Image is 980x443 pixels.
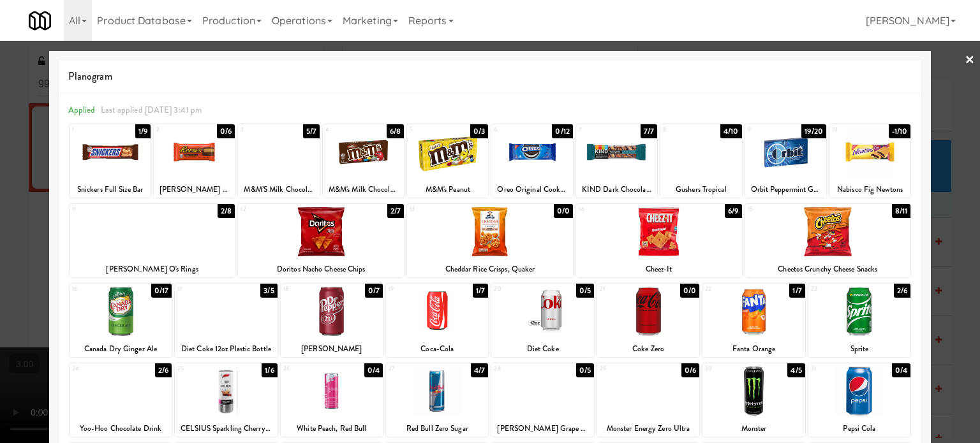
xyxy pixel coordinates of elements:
[494,124,532,135] div: 6
[70,284,172,357] div: 160/17Canada Dry Ginger Ale
[71,182,149,198] div: Snickers Full Size Bar
[491,421,593,437] div: [PERSON_NAME] Grape GHOST Energy Drink
[801,124,826,138] div: 19/20
[747,182,824,198] div: Orbit Peppermint Gum
[745,261,911,277] div: Cheetos Crunchy Cheese Snacks
[829,182,910,198] div: Nabisco Fig Newtons
[260,284,277,298] div: 3/5
[175,421,277,437] div: CELSIUS Sparkling Cherry Cola
[663,124,701,135] div: 8
[552,124,572,138] div: 0/12
[745,204,911,277] div: 158/11Cheetos Crunchy Cheese Snacks
[177,421,275,437] div: CELSIUS Sparkling Cherry Cola
[576,284,594,298] div: 0/5
[748,204,828,215] div: 15
[72,124,110,135] div: 1
[72,204,152,215] div: 11
[832,124,870,135] div: 10
[965,41,975,80] a: ×
[471,363,488,377] div: 4/7
[705,284,754,294] div: 22
[597,341,699,357] div: Coke Zero
[748,124,786,135] div: 9
[386,284,488,357] div: 191/7Coca-Cola
[811,284,859,294] div: 23
[388,421,486,437] div: Red Bull Zero Sugar
[71,341,170,357] div: Canada Dry Ginger Ale
[177,363,226,374] div: 25
[238,261,404,277] div: Doritos Nacho Cheese Chips
[240,261,402,277] div: Doritos Nacho Cheese Chips
[389,363,437,374] div: 27
[101,104,202,116] span: Last applied [DATE] 3:41 pm
[281,421,383,437] div: White Peach, Red Bull
[704,421,803,437] div: Monster
[365,284,383,298] div: 0/7
[789,284,805,298] div: 1/7
[720,124,741,138] div: 4/10
[218,204,235,218] div: 2/8
[238,124,319,198] div: 35/7M&M’S Milk Chocolate Peanut Butter Candy
[493,182,570,198] div: Oreo Original Cookies
[600,363,648,374] div: 29
[597,284,699,357] div: 210/0Coke Zero
[892,204,910,218] div: 8/11
[554,204,573,218] div: 0/0
[810,341,909,357] div: Sprite
[725,204,741,218] div: 6/9
[578,261,740,277] div: Cheez-It
[175,284,277,357] div: 173/5Diet Coke 12oz Plastic Bottle
[388,341,486,357] div: Coca-Cola
[576,363,594,377] div: 0/5
[473,284,488,298] div: 1/7
[283,284,332,294] div: 18
[410,124,448,135] div: 5
[410,204,490,215] div: 13
[325,182,402,198] div: M&M's Milk Chocolate
[409,261,571,277] div: Cheddar Rice Crisps, Quaker
[156,124,195,135] div: 2
[810,421,909,437] div: Pepsi Cola
[576,124,657,198] div: 77/7KIND Dark Chocolate Nuts & Sea Salt Bar
[238,182,319,198] div: M&M’S Milk Chocolate Peanut Butter Candy
[262,363,277,377] div: 1/6
[386,363,488,437] div: 274/7Red Bull Zero Sugar
[281,284,383,357] div: 180/7[PERSON_NAME]
[70,204,235,277] div: 112/8[PERSON_NAME] O's Rings
[323,182,404,198] div: M&M's Milk Chocolate
[72,284,121,294] div: 16
[702,284,805,357] div: 221/7Fanta Orange
[389,284,437,294] div: 19
[323,124,404,198] div: 46/8M&M's Milk Chocolate
[68,104,96,116] span: Applied
[576,204,742,277] div: 146/9Cheez-It
[68,67,912,86] span: Planogram
[70,261,235,277] div: [PERSON_NAME] O's Rings
[491,182,572,198] div: Oreo Original Cookies
[831,182,909,198] div: Nabisco Fig Newtons
[283,341,381,357] div: [PERSON_NAME]
[681,363,699,377] div: 0/6
[578,182,655,198] div: KIND Dark Chocolate Nuts & Sea Salt Bar
[364,363,383,377] div: 0/4
[493,421,591,437] div: [PERSON_NAME] Grape GHOST Energy Drink
[281,341,383,357] div: [PERSON_NAME]
[597,363,699,437] div: 290/6Monster Energy Zero Ultra
[808,363,910,437] div: 310/4Pepsi Cola
[579,204,659,215] div: 14
[217,124,235,138] div: 0/6
[281,363,383,437] div: 260/4White Peach, Red Bull
[787,363,805,377] div: 4/5
[387,204,404,218] div: 2/7
[156,182,233,198] div: [PERSON_NAME] Peanut Butter Cups
[491,341,593,357] div: Diet Coke
[660,182,741,198] div: Gushers Tropical
[154,182,235,198] div: [PERSON_NAME] Peanut Butter Cups
[70,421,172,437] div: Yoo-Hoo Chocolate Drink
[745,182,826,198] div: Orbit Peppermint Gum
[135,124,151,138] div: 1/9
[704,341,803,357] div: Fanta Orange
[409,182,486,198] div: M&M's Peanut
[576,261,742,277] div: Cheez-It
[151,284,172,298] div: 0/17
